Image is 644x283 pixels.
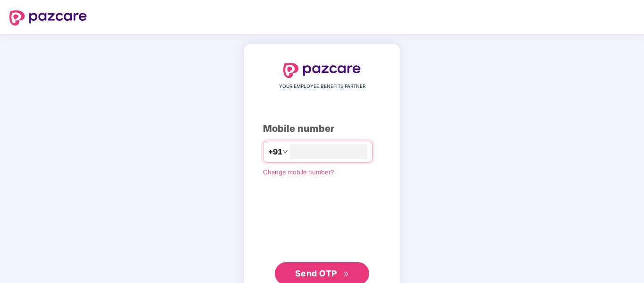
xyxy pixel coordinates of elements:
[282,149,288,154] span: down
[263,121,381,136] div: Mobile number
[283,63,361,78] img: logo
[9,10,87,26] img: logo
[268,146,282,158] span: +91
[279,83,365,90] span: YOUR EMPLOYEE BENEFITS PARTNER
[343,271,349,277] span: double-right
[295,268,337,278] span: Send OTP
[263,168,334,176] a: Change mobile number?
